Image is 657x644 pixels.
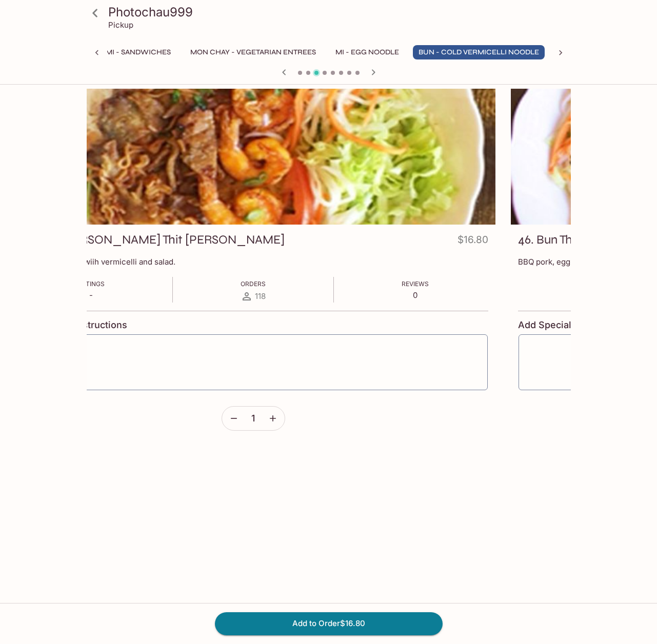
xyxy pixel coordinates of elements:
button: Mon Chay - Vegetarian Entrees [185,45,322,59]
p: - [78,290,105,300]
p: BBQ pork, shrimp wiih vermicelli and salad. [18,257,488,267]
button: Banh Mi - Sandwiches [78,45,176,59]
h4: Add Special Instructions [18,319,488,331]
button: Add to Order$16.80 [215,612,443,635]
span: 1 [251,413,255,424]
span: Ratings [78,280,105,288]
button: Mi - Egg Noodle [330,45,405,59]
h4: $16.80 [457,232,488,252]
div: 45. Bun Tom Thit Nuong [11,89,495,225]
p: 0 [402,290,429,300]
span: 118 [255,291,266,301]
p: Pickup [108,20,133,30]
button: Bun - Cold Vermicelli Noodle [413,45,545,59]
h3: 45. Bun [PERSON_NAME] Thit [PERSON_NAME] [18,232,285,248]
h3: Photochau999 [108,4,567,20]
span: Reviews [402,280,429,288]
span: Orders [241,280,266,288]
